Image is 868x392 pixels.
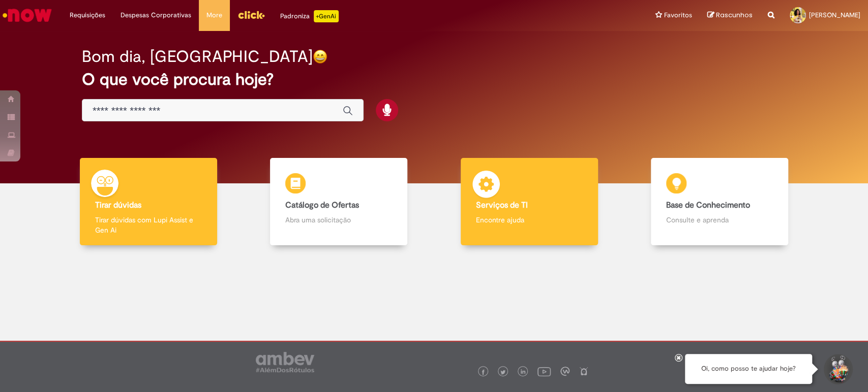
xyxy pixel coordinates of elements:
[624,158,815,246] a: Base de Conhecimento Consulte e aprenda
[82,71,786,88] h2: O que você procura hoje?
[434,158,624,246] a: Serviços de TI Encontre ajuda
[666,200,750,210] b: Base de Conhecimento
[476,200,528,210] b: Serviços de TI
[313,49,327,64] img: happy-face.png
[285,215,392,225] p: Abra uma solicitação
[476,215,583,225] p: Encontre ajuda
[500,370,505,375] img: logo_footer_twitter.png
[685,354,812,384] div: Oi, como posso te ajudar hoje?
[280,10,339,22] div: Padroniza
[206,10,222,20] span: More
[53,158,244,246] a: Tirar dúvidas Tirar dúvidas com Lupi Assist e Gen Ai
[716,10,753,20] span: Rascunhos
[537,365,551,378] img: logo_footer_youtube.png
[707,11,753,20] a: Rascunhos
[666,215,773,225] p: Consulte e aprenda
[285,200,359,210] b: Catálogo de Ofertas
[314,10,339,22] p: +GenAi
[95,215,202,235] p: Tirar dúvidas com Lupi Assist e Gen Ai
[560,367,570,376] img: logo_footer_workplace.png
[70,10,105,20] span: Requisições
[82,48,313,66] h2: Bom dia, [GEOGRAPHIC_DATA]
[256,352,314,372] img: logo_footer_ambev_rotulo_gray.png
[237,7,265,22] img: click_logo_yellow_360x200.png
[521,369,526,375] img: logo_footer_linkedin.png
[809,11,860,19] span: [PERSON_NAME]
[822,354,853,384] button: Iniciar Conversa de Suporte
[121,10,191,20] span: Despesas Corporativas
[244,158,434,246] a: Catálogo de Ofertas Abra uma solicitação
[481,370,486,375] img: logo_footer_facebook.png
[1,5,53,25] img: ServiceNow
[95,200,141,210] b: Tirar dúvidas
[664,10,692,20] span: Favoritos
[579,367,588,376] img: logo_footer_naosei.png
